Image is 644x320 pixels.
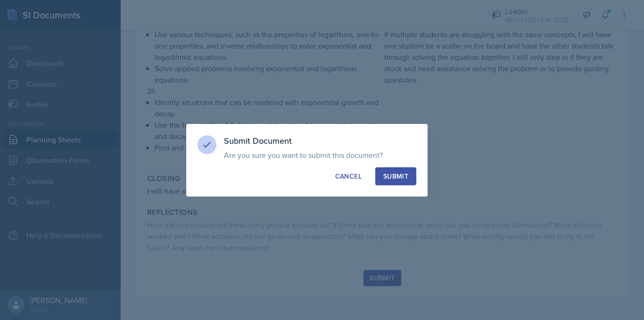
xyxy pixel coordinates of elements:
[375,167,416,185] button: Submit
[327,167,370,185] button: Cancel
[383,172,408,181] div: Submit
[224,150,416,160] p: Are you sure you want to submit this document?
[335,172,362,181] div: Cancel
[224,135,416,147] h3: Submit Document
